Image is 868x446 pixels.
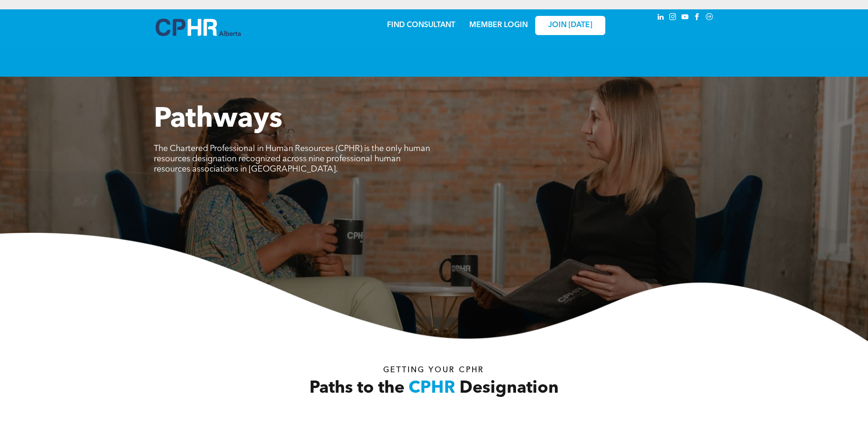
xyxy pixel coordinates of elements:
[704,12,715,24] a: Social network
[383,367,484,374] span: Getting your Cphr
[156,19,241,36] img: A blue and white logo for cp alberta
[309,380,404,397] span: Paths to the
[656,12,666,24] a: linkedin
[548,21,592,30] span: JOIN [DATE]
[668,12,678,24] a: instagram
[469,22,528,29] a: MEMBER LOGIN
[387,22,455,29] a: FIND CONSULTANT
[459,380,559,397] span: Designation
[409,380,455,397] span: CPHR
[680,12,690,24] a: youtube
[154,144,430,173] span: The Chartered Professional in Human Resources (CPHR) is the only human resources designation reco...
[692,12,703,24] a: facebook
[535,16,605,35] a: JOIN [DATE]
[154,106,282,134] span: Pathways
